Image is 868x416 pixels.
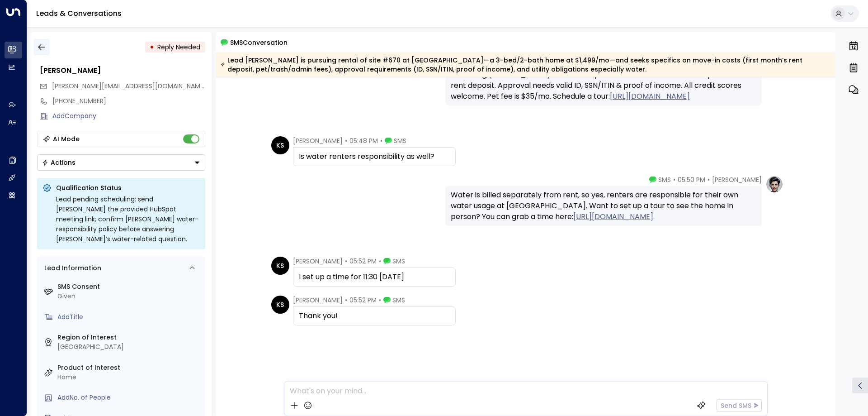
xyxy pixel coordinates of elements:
[221,56,830,74] div: Lead [PERSON_NAME] is pursuing rental of site #670 at [GEOGRAPHIC_DATA]—a 3-bed/2-bath home at $1...
[53,134,80,143] div: AI Mode
[57,393,202,402] div: AddNo. of People
[56,183,200,192] p: Qualification Status
[56,194,200,244] div: Lead pending scheduling: send [PERSON_NAME] the provided HubSpot meeting link; confirm [PERSON_NA...
[765,175,783,193] img: profile-logo.png
[230,37,288,48] span: SMS Conversation
[451,69,756,102] div: Sure thing, [PERSON_NAME]. Move-in requires the first month’s site rent plus home rent deposit. A...
[37,154,205,171] button: Actions
[36,8,122,19] a: Leads & Conversations
[658,175,671,184] span: SMS
[293,296,343,305] span: [PERSON_NAME]
[52,96,205,106] div: [PHONE_NUMBER]
[57,312,202,322] div: AddTitle
[673,175,675,184] span: •
[299,151,450,162] div: Is water renters responsibility as well?
[37,154,205,171] div: Button group with a nested menu
[271,296,289,314] div: KS
[150,39,154,55] div: •
[379,296,381,305] span: •
[394,136,406,145] span: SMS
[299,311,450,321] div: Thank you!
[345,136,347,145] span: •
[349,296,377,305] span: 05:52 PM
[57,363,202,373] label: Product of Interest
[52,81,206,91] span: [PERSON_NAME][EMAIL_ADDRESS][DOMAIN_NAME]
[52,111,205,121] div: AddCompany
[157,43,200,52] span: Reply Needed
[451,190,756,222] div: Water is billed separately from rent, so yes, renters are responsible for their own water usage a...
[293,257,343,266] span: [PERSON_NAME]
[40,65,205,76] div: [PERSON_NAME]
[708,175,710,184] span: •
[57,282,202,292] label: SMS Consent
[392,257,405,266] span: SMS
[271,136,289,154] div: KS
[57,342,202,352] div: [GEOGRAPHIC_DATA]
[379,257,381,266] span: •
[57,373,202,382] div: Home
[41,263,101,273] div: Lead Information
[610,91,690,102] a: [URL][DOMAIN_NAME]
[345,296,347,305] span: •
[57,292,202,301] div: Given
[57,333,202,342] label: Region of Interest
[271,257,289,275] div: KS
[712,175,762,184] span: [PERSON_NAME]
[349,257,377,266] span: 05:52 PM
[299,272,450,282] div: I set up a time for 11:30 [DATE]
[349,136,378,145] span: 05:48 PM
[293,136,343,145] span: [PERSON_NAME]
[573,211,653,222] a: [URL][DOMAIN_NAME]
[345,257,347,266] span: •
[380,136,382,145] span: •
[52,81,205,91] span: kristen-stack-poole@hotmail.com
[42,158,75,167] div: Actions
[392,296,405,305] span: SMS
[678,175,705,184] span: 05:50 PM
